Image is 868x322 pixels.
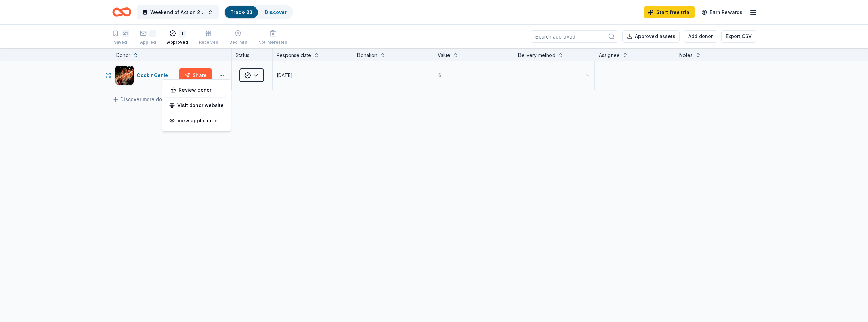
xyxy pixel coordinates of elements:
[179,30,186,37] div: 1
[112,95,173,104] a: Discover more donors
[622,30,680,43] button: Approved assets
[140,27,156,48] button: 1Applied
[357,51,377,59] div: Donation
[684,30,717,43] button: Add donor
[531,30,618,43] input: Search approved
[115,66,134,85] img: Image for CookinGenie
[518,51,555,59] div: Delivery method
[258,27,288,48] button: Not interested
[199,27,218,48] button: Received
[721,30,756,43] button: Export CSV
[273,61,353,90] button: [DATE]
[122,30,129,37] div: 21
[224,5,293,19] button: Track· 23Discover
[112,4,131,20] a: Home
[112,40,129,45] div: Saved
[150,8,205,16] span: Weekend of Action 2025
[115,66,176,85] button: Image for CookinGenieCookinGenie
[179,68,212,82] button: Share
[112,27,129,48] button: 21Saved
[166,114,226,127] div: View application
[277,71,293,79] div: [DATE]
[438,51,450,59] div: Value
[168,84,225,96] div: Review donor
[229,27,247,48] button: Declined
[149,30,156,37] div: 1
[116,51,130,59] div: Donor
[229,40,247,45] div: Declined
[199,40,218,45] div: Received
[679,51,693,59] div: Notes
[258,40,288,45] div: Not interested
[137,71,171,79] div: CookinGenie
[230,9,252,15] a: Track· 23
[169,101,224,109] a: Visit donor website
[277,51,311,59] div: Response date
[599,51,620,59] div: Assignee
[232,48,273,61] div: Status
[137,5,219,19] button: Weekend of Action 2025
[265,9,287,15] a: Discover
[167,40,188,45] div: Approved
[140,40,156,45] div: Applied
[167,27,188,48] button: 1Approved
[697,6,747,18] a: Earn Rewards
[644,6,695,18] a: Start free trial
